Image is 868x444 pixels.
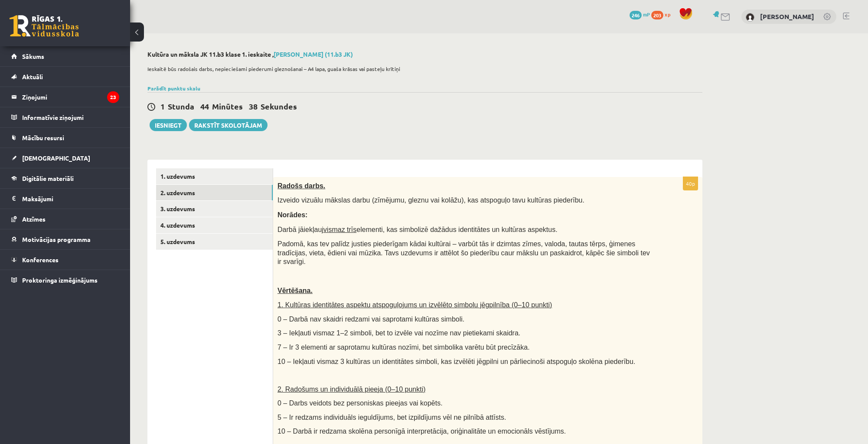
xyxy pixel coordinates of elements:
[277,329,520,337] span: 3 – Iekļauti vismaz 1–2 simboli, bet to izvēle vai nozīme nav pietiekami skaidra.
[22,73,43,80] span: Aktuāli
[249,101,258,111] span: 38
[11,46,119,66] a: Sākums
[22,256,59,264] span: Konferences
[11,229,119,249] a: Motivācijas programma
[277,386,426,393] span: 2. Radošums un individuālā pieeja (0–10 punkti)
[630,11,650,18] a: 246 mP
[277,315,464,323] span: 0 – Darbā nav skaidri redzami vai saprotami kultūras simboli.
[261,101,297,111] span: Sekundes
[277,399,443,407] span: 0 – Darbs veidots bez personiskas pieejas vai kopēts.
[11,87,119,107] a: Ziņojumi23
[156,185,273,201] a: 2. uzdevums
[189,119,268,131] a: Rakstīt skolotājam
[11,168,119,188] a: Digitālie materiāli
[22,52,44,60] span: Sākums
[11,67,119,87] a: Aktuāli
[277,287,313,294] span: Vērtēšana.
[212,101,243,111] span: Minūtes
[156,217,273,233] a: 4. uzdevums
[277,226,558,233] span: Darbā jāiekļauj elementi, kas simbolizē dažādus identitātes un kultūras aspektus.
[10,15,79,37] a: Rīgas 1. Tālmācības vidusskola
[277,240,650,265] span: Padomā, kas tev palīdz justies piederīgam kādai kultūrai – varbūt tās ir dzimtas zīmes, valoda, t...
[147,51,702,58] h2: Kultūra un māksla JK 11.b3 klase 1. ieskaite ,
[22,107,119,127] legend: Informatīvie ziņojumi
[22,276,98,284] span: Proktoringa izmēģinājums
[277,196,584,204] span: Izveido vizuālu mākslas darbu (zīmējumu, gleznu vai kolāžu), kas atspoguļo tavu kultūras piederību.
[168,101,194,111] span: Stunda
[11,128,119,148] a: Mācību resursi
[11,148,119,168] a: [DEMOGRAPHIC_DATA]
[22,87,119,107] legend: Ziņojumi
[11,250,119,270] a: Konferences
[277,428,566,435] span: 10 – Darbā ir redzama skolēna personīgā interpretācija, oriģinalitāte un emocionāls vēstījums.
[22,174,74,182] span: Digitālie materiāli
[22,189,119,209] legend: Maksājumi
[22,235,91,243] span: Motivācijas programma
[107,91,119,103] i: 23
[22,215,46,223] span: Atzīmes
[277,182,325,190] span: Radošs darbs.
[274,50,353,58] a: [PERSON_NAME] (11.b3 JK)
[200,101,209,111] span: 44
[160,101,165,111] span: 1
[11,107,119,127] a: Informatīvie ziņojumi
[665,11,670,18] span: xp
[156,201,273,217] a: 3. uzdevums
[746,13,754,22] img: Andris Simanovičs
[643,11,650,18] span: mP
[651,11,675,18] a: 203 xp
[277,211,307,219] span: Norādes:
[22,134,64,142] span: Mācību resursi
[11,189,119,209] a: Maksājumi
[630,11,642,19] span: 246
[323,226,356,233] u: vismaz trīs
[277,301,552,309] span: 1. Kultūras identitātes aspektu atspoguļojums un izvēlēto simbolu jēgpilnība (0–10 punkti)
[156,234,273,250] a: 5. uzdevums
[150,119,187,131] button: Iesniegt
[11,209,119,229] a: Atzīmes
[277,414,506,421] span: 5 – Ir redzams individuāls ieguldījums, bet izpildījums vēl ne pilnībā attīsts.
[760,12,814,21] a: [PERSON_NAME]
[277,358,635,365] span: 10 – Iekļauti vismaz 3 kultūras un identitātes simboli, kas izvēlēti jēgpilni un pārliecinoši ats...
[277,344,530,351] span: 7 – Ir 3 elementi ar saprotamu kultūras nozīmi, bet simbolika varētu būt precīzāka.
[156,168,273,184] a: 1. uzdevums
[651,11,663,19] span: 203
[11,270,119,290] a: Proktoringa izmēģinājums
[147,85,200,92] a: Parādīt punktu skalu
[683,177,698,190] p: 40p
[147,65,698,73] p: Ieskaitē būs radošais darbs, nepieciešami piederumi gleznošanai – A4 lapa, guaša krāsas vai paste...
[22,154,90,162] span: [DEMOGRAPHIC_DATA]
